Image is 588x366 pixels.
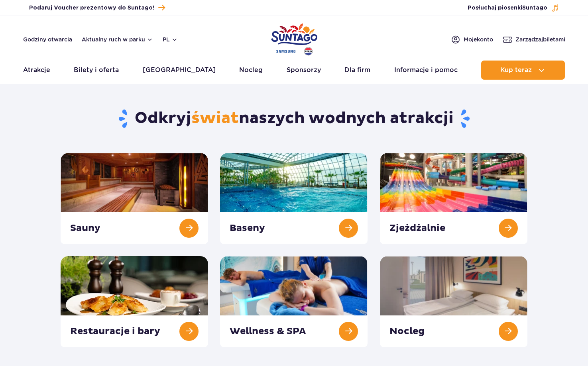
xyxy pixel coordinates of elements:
a: Zarządzajbiletami [503,35,565,44]
button: Aktualny ruch w parku [82,36,153,43]
span: Moje konto [464,35,493,43]
a: Bilety i oferta [74,61,119,80]
a: Dla firm [344,61,370,80]
button: pl [163,35,178,43]
a: Podaruj Voucher prezentowy do Suntago! [29,2,165,13]
a: Park of Poland [271,20,317,57]
a: Godziny otwarcia [23,35,72,43]
a: Sponsorzy [287,61,321,80]
a: Nocleg [239,61,263,80]
span: świat [191,108,239,128]
a: Mojekonto [451,35,493,44]
span: Posłuchaj piosenki [468,4,547,12]
button: Kup teraz [481,61,565,80]
span: Zarządzaj biletami [515,35,565,43]
span: Kup teraz [500,67,532,74]
a: [GEOGRAPHIC_DATA] [143,61,216,80]
span: Podaruj Voucher prezentowy do Suntago! [29,4,154,12]
span: Suntago [522,5,547,11]
button: Posłuchaj piosenkiSuntago [468,4,559,12]
h1: Odkryj naszych wodnych atrakcji [61,108,527,129]
a: Informacje i pomoc [394,61,458,80]
a: Atrakcje [23,61,50,80]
